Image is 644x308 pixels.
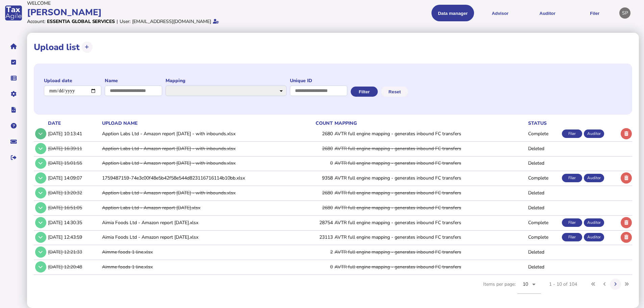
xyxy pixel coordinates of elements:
td: [DATE] 12:20:48 [47,260,101,274]
td: AVTR full engine mapping - generates inbound FC transfers [333,171,527,185]
button: Show/hide row detail [35,261,46,273]
div: Filer [562,218,582,227]
div: User: [120,18,130,25]
button: Data manager [6,71,21,85]
mat-form-field: Change page size [517,275,541,301]
h1: Upload list [34,41,80,53]
td: AVTR full engine mapping - generates inbound FC transfers [333,186,527,200]
td: 0 [304,156,333,170]
td: [DATE] 10:13:41 [47,127,101,141]
th: upload name [101,120,305,127]
td: 2680 [304,200,333,214]
td: 2680 [304,186,333,200]
label: Name [105,77,162,84]
div: Essentia Global Services [47,18,115,25]
div: Profile settings [619,7,630,19]
span: 10 [523,281,528,287]
button: Show/hide row detail [35,172,46,184]
button: Previous page [599,279,610,290]
button: Next page [610,279,621,290]
label: Upload date [44,77,101,84]
label: Unique ID [290,77,347,84]
div: Items per page: [483,275,541,301]
button: Developer hub links [6,103,21,117]
td: AVTR full engine mapping - generates inbound FC transfers [333,215,527,229]
menu: navigate products [323,5,616,21]
button: Tasks [6,55,21,69]
td: AVTR full engine mapping - generates inbound FC transfers [333,156,527,170]
th: date [47,120,101,127]
button: Delete upload [621,172,632,184]
td: Deleted [527,186,561,200]
td: AVTR full engine mapping - generates inbound FC transfers [333,230,527,244]
button: Shows a dropdown of VAT Advisor options [479,5,521,21]
th: mapping [333,120,527,127]
label: Mapping [166,77,287,84]
td: AVTR full engine mapping - generates inbound FC transfers [333,200,527,214]
button: Filer [573,5,616,21]
button: Show/hide row detail [35,232,46,243]
td: 0 [304,260,333,274]
td: Complete [527,171,561,185]
button: Show/hide row detail [35,202,46,213]
div: Account: [27,18,45,25]
td: 28754 [304,215,333,229]
td: Deleted [527,200,561,214]
td: 1759487159-74e3c00f48e5b42f58e544d823116716114b10bb.xlsx [101,171,305,185]
div: Filer [562,174,582,182]
button: Show/hide row detail [35,217,46,228]
div: Auditor [584,218,604,227]
div: | [117,18,118,25]
td: AVTR full engine mapping - generates inbound FC transfers [333,141,527,155]
td: Aimme foods 1 line.xlsx [101,245,305,259]
td: Apption Labs Ltd - Amazon report [DATE] - with inbounds.xlsx [101,186,305,200]
div: 1 - 10 of 104 [549,281,577,287]
button: Upload transactions [81,42,93,53]
button: Show/hide row detail [35,246,46,258]
td: Apption Labs Ltd - Amazon report [DATE] - with inbounds.xlsx [101,156,305,170]
td: [DATE] 16:51:05 [47,200,101,214]
div: Auditor [584,233,604,241]
td: [DATE] 14:09:07 [47,171,101,185]
i: Email verified [213,19,219,24]
td: Complete [527,127,561,141]
button: Show/hide row detail [35,128,46,139]
button: Sign out [6,150,21,165]
td: AVTR full engine mapping - generates inbound FC transfers [333,245,527,259]
td: [DATE] 13:20:32 [47,186,101,200]
td: AVTR full engine mapping - generates inbound FC transfers [333,127,527,141]
button: Manage settings [6,87,21,101]
td: Deleted [527,156,561,170]
td: Deleted [527,260,561,274]
td: Deleted [527,245,561,259]
button: Raise a support ticket [6,135,21,149]
div: Auditor [584,129,604,138]
td: [DATE] 15:01:55 [47,156,101,170]
button: Delete upload [621,232,632,243]
td: Aimia Foods Ltd - Amazon report [DATE].xlsx [101,230,305,244]
td: Deleted [527,141,561,155]
td: [DATE] 16:39:11 [47,141,101,155]
td: Complete [527,215,561,229]
div: Auditor [584,174,604,182]
button: Filter [351,87,378,97]
td: Aimia Foods Ltd - Amazon report [DATE].xlsx [101,215,305,229]
button: Delete upload [621,128,632,139]
th: status [527,120,561,127]
td: 2 [304,245,333,259]
td: Apption Labs Ltd - Amazon report [DATE].xlsx [101,200,305,214]
div: [PERSON_NAME] [27,6,320,18]
button: Help pages [6,119,21,133]
td: [DATE] 14:30:35 [47,215,101,229]
button: Home [6,39,21,53]
td: 2680 [304,141,333,155]
button: Show/hide row detail [35,143,46,154]
td: Aimme foods 1 line.xlsx [101,260,305,274]
th: count [304,120,333,127]
button: First page [588,279,599,290]
td: 23113 [304,230,333,244]
button: Show/hide row detail [35,187,46,198]
td: 9358 [304,171,333,185]
td: [DATE] 12:43:59 [47,230,101,244]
